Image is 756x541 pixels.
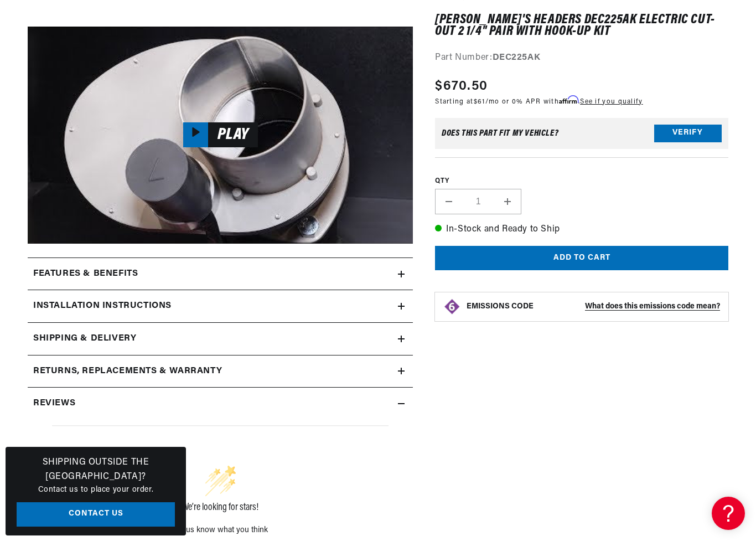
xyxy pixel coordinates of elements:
[435,223,728,237] p: In-Stock and Ready to Ship
[33,332,136,346] h2: Shipping & Delivery
[559,95,578,104] span: Affirm
[52,526,389,534] div: Let us know what you think
[435,246,728,271] button: Add to cart
[28,323,413,355] summary: Shipping & Delivery
[580,98,643,105] a: See if you qualify - Learn more about Affirm Financing (opens in modal)
[17,456,175,484] h3: Shipping Outside the [GEOGRAPHIC_DATA]?
[493,53,541,62] strong: DEC225AK
[28,388,413,420] summary: Reviews
[435,76,488,96] span: $670.50
[28,27,413,244] button: Load video:
[28,258,413,290] summary: Features & Benefits
[28,355,413,388] summary: Returns, Replacements & Warranty
[442,128,558,137] div: Does This part fit My vehicle?
[33,299,172,313] h2: Installation instructions
[52,503,389,513] div: We’re looking for stars!
[208,129,258,142] span: Play
[443,298,461,316] img: Emissions code
[467,302,720,312] button: EMISSIONS CODEWhat does this emissions code mean?
[585,302,720,311] strong: What does this emissions code mean?
[33,396,75,411] h2: Reviews
[654,124,722,142] button: Verify
[33,364,222,379] h2: Returns, Replacements & Warranty
[467,302,534,311] strong: EMISSIONS CODE
[28,290,413,322] summary: Installation instructions
[33,267,138,281] h2: Features & Benefits
[435,96,643,106] p: Starting at /mo or 0% APR with .
[435,14,728,37] h1: [PERSON_NAME]'s Headers DEC225AK Electric Cut-Out 2 1/4" Pair with Hook-Up Kit
[474,98,485,105] span: $61
[17,502,175,527] a: Contact Us
[435,176,728,186] label: QTY
[435,51,728,65] div: Part Number:
[17,484,175,496] p: Contact us to place your order.
[28,27,413,244] img: hqdefault_7cdf7634-a015-4bb0-8e9a-bc41d1723325.jpg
